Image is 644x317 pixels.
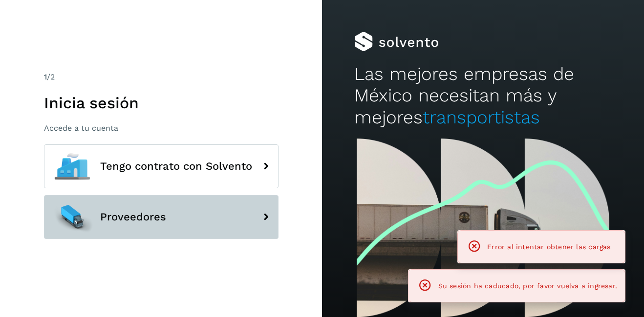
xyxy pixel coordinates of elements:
button: Tengo contrato con Solvento [44,144,279,188]
span: transportistas [423,107,540,128]
span: Proveedores [100,211,166,223]
h1: Inicia sesión [44,94,279,112]
span: Su sesión ha caducado, por favor vuelva a ingresar. [438,282,617,290]
p: Accede a tu cuenta [44,123,279,133]
span: Error al intentar obtener las cargas [487,243,610,251]
h2: Las mejores empresas de México necesitan más y mejores [354,63,612,128]
button: Proveedores [44,195,279,239]
span: Tengo contrato con Solvento [100,160,252,172]
div: /2 [44,71,279,83]
span: 1 [44,72,47,81]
